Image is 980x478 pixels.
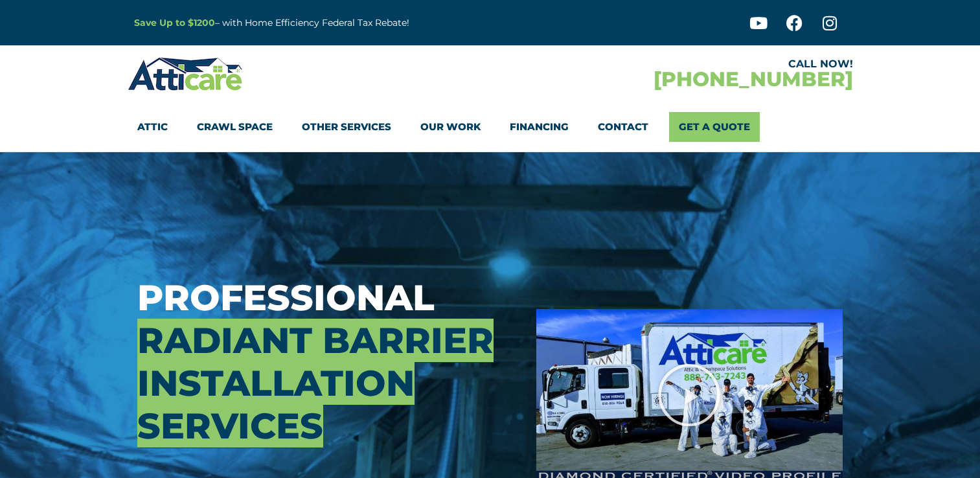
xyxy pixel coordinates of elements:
[137,112,843,142] nav: Menu
[197,112,273,142] a: Crawl Space
[137,112,168,142] a: Attic
[598,112,648,142] a: Contact
[137,319,494,448] span: Radiant Barrier Installation Services
[134,17,215,28] a: Save Up to $1200
[510,112,569,142] a: Financing
[134,16,554,30] p: – with Home Efficiency Federal Tax Rebate!
[137,277,517,448] h3: Professional
[669,112,760,142] a: Get A Quote
[490,59,853,69] div: CALL NOW!
[420,112,481,142] a: Our Work
[657,363,722,427] div: Play Video
[302,112,391,142] a: Other Services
